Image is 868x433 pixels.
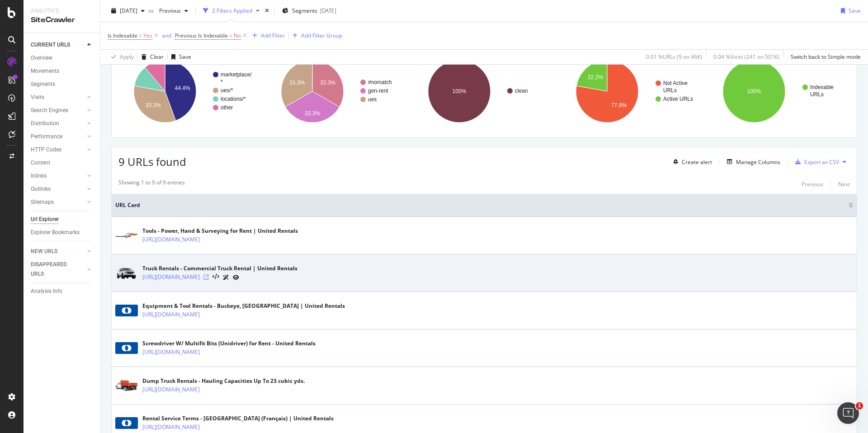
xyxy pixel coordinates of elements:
[31,158,94,168] a: Content
[31,15,93,25] div: SiteCrawler
[31,80,94,89] a: Segments
[31,93,85,102] a: Visits
[31,132,85,141] a: Performance
[368,96,377,103] text: ues
[175,32,228,39] span: Previous Is Indexable
[320,7,336,14] div: [DATE]
[162,31,171,40] button: and
[156,7,181,14] span: Previous
[150,53,164,61] div: Clear
[266,52,407,131] svg: A chart.
[810,91,824,98] text: URLs
[156,4,192,18] button: Previous
[31,228,80,237] div: Explorer Bookmarks
[837,4,861,18] button: Save
[31,106,85,115] a: Search Engines
[139,32,142,39] span: =
[31,215,59,224] div: Url Explorer
[663,80,688,86] text: Not Active
[838,179,850,189] button: Next
[792,155,839,169] button: Export as CSV
[31,247,85,256] a: NEW URLS
[856,402,863,409] span: 1
[115,201,846,209] span: URL Card
[787,50,861,64] button: Switch back to Simple mode
[810,84,834,90] text: Indexable
[320,80,335,86] text: 33.3%
[223,273,229,282] a: AI Url Details
[138,50,164,64] button: Clear
[146,102,161,108] text: 33.3%
[723,156,780,167] button: Manage Columns
[31,287,94,296] a: Analysis Info
[31,7,93,15] div: Analytics
[261,32,285,39] div: Add Filter
[142,227,298,235] div: Tools - Power, Hand & Surveying for Rent | United Rentals
[221,71,252,78] text: marketplace/
[115,305,138,316] img: main image
[736,158,780,166] div: Manage Columns
[663,87,677,94] text: URLs
[31,215,94,224] a: Url Explorer
[560,52,703,131] svg: A chart.
[849,7,861,14] div: Save
[31,93,44,102] div: Visits
[108,32,137,39] span: Is Indexable
[289,30,342,41] button: Add Filter Group
[221,104,233,111] text: other
[837,402,859,424] iframe: Intercom live chat
[31,198,54,207] div: Sitemaps
[292,7,317,14] span: Segments
[31,171,47,181] div: Inlinks
[31,119,59,128] div: Distribution
[301,32,342,39] div: Add Filter Group
[118,52,260,131] svg: A chart.
[229,32,232,39] span: =
[142,339,316,348] div: Screwdriver W/ Multifit Bits (Unidriver) for Rent - United Rentals
[142,348,200,357] a: [URL][DOMAIN_NAME]
[142,235,200,244] a: [URL][DOMAIN_NAME]
[305,110,320,117] text: 33.3%
[142,302,345,310] div: Equipment & Tool Rentals - Buckeye, [GEOGRAPHIC_DATA] | United Rentals
[148,7,156,14] span: vs
[31,145,85,155] a: HTTP Codes
[31,260,85,279] a: DISAPPEARED URLS
[289,80,305,86] text: 33.3%
[263,6,271,15] div: times
[118,154,186,169] span: 9 URLs found
[168,50,191,64] button: Save
[142,310,200,319] a: [URL][DOMAIN_NAME]
[670,155,712,169] button: Create alert
[115,417,138,429] img: main image
[233,273,239,282] a: URL Inspection
[804,158,839,166] div: Export as CSV
[663,96,693,102] text: Active URLs
[142,273,200,282] a: [URL][DOMAIN_NAME]
[199,4,263,18] button: 2 Filters Applied
[221,87,233,94] text: ues/*
[791,53,861,61] div: Switch back to Simple mode
[234,29,241,42] span: No
[31,53,94,63] a: Overview
[115,374,138,397] img: main image
[646,53,702,61] div: 0.01 % URLs ( 9 on 46K )
[143,29,152,42] span: Yes
[179,53,191,61] div: Save
[31,53,52,63] div: Overview
[212,274,219,280] button: View HTML Source
[413,52,554,131] svg: A chart.
[747,88,761,94] text: 100%
[278,4,340,18] button: Segments[DATE]
[453,88,467,94] text: 100%
[707,52,850,131] svg: A chart.
[120,53,134,61] div: Apply
[108,4,148,18] button: [DATE]
[802,179,823,189] button: Previous
[31,198,85,207] a: Sitemaps
[221,96,246,102] text: locations/*
[115,342,138,354] img: main image
[142,385,200,394] a: [URL][DOMAIN_NAME]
